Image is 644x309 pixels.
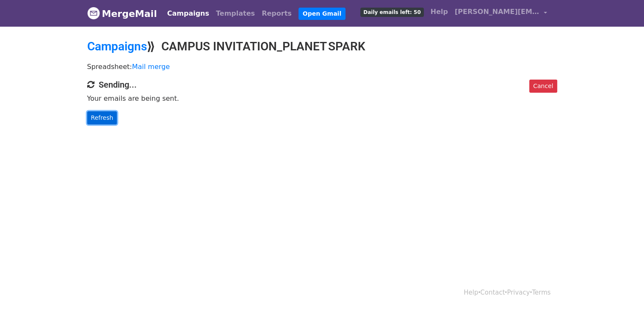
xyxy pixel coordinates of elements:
a: Privacy [507,289,530,296]
a: Reports [258,5,295,22]
a: Contact [480,289,505,296]
a: Refresh [87,111,117,124]
p: Spreadsheet: [87,62,557,71]
img: MergeMail logo [87,7,100,19]
a: Open Gmail [299,8,345,20]
h2: ⟫ CAMPUS INVITATION_PLANET SPARK [87,39,557,54]
a: MergeMail [87,5,157,22]
a: Terms [532,289,550,296]
a: [PERSON_NAME][EMAIL_ADDRESS][DOMAIN_NAME] [451,3,550,23]
a: Campaigns [87,39,147,53]
a: Daily emails left: 50 [357,3,427,20]
a: Mail merge [132,63,170,71]
span: Daily emails left: 50 [360,8,423,17]
a: Help [464,289,478,296]
a: Campaigns [164,5,213,22]
iframe: Chat Widget [602,268,644,309]
h4: Sending... [87,80,557,90]
a: Cancel [529,80,557,93]
span: [PERSON_NAME][EMAIL_ADDRESS][DOMAIN_NAME] [455,7,539,17]
p: Your emails are being sent. [87,94,557,103]
a: Help [427,3,451,20]
a: Templates [213,5,258,22]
